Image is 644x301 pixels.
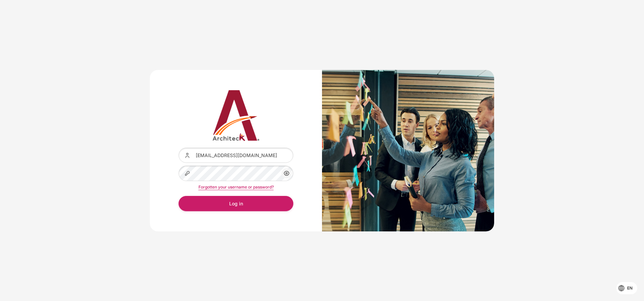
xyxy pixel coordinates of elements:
[627,285,633,291] span: en
[198,184,274,190] a: Forgotten your username or password?
[179,196,293,211] button: Log in
[179,90,293,141] a: Architeck 12 Architeck 12
[179,148,293,163] input: Username
[616,282,637,294] button: Languages
[179,90,293,141] img: Architeck 12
